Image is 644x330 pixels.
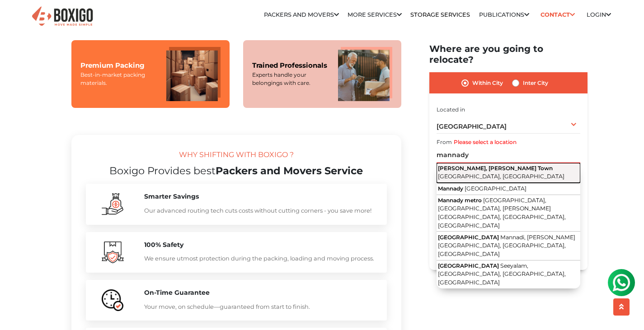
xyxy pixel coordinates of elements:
[80,60,157,71] div: Premium Packing
[523,78,548,88] label: Inter City
[31,5,94,28] img: Boxigo
[438,173,564,180] span: [GEOGRAPHIC_DATA], [GEOGRAPHIC_DATA]
[437,147,580,163] input: Select Building or Nearest Landmark
[438,197,482,204] span: Mannady metro
[109,164,216,177] span: Boxigo Provides best
[102,193,123,215] img: boxigo_packers_and_movers_huge_savings
[437,163,580,183] button: [PERSON_NAME], [PERSON_NAME] Town [GEOGRAPHIC_DATA], [GEOGRAPHIC_DATA]
[102,289,123,311] img: boxigo_packers_and_movers_huge_savings
[437,122,507,130] span: [GEOGRAPHIC_DATA]
[9,9,27,27] img: whatsapp-icon.svg
[472,78,503,88] label: Within City
[538,8,578,22] a: Contact
[80,71,157,87] div: Best-in-market packing materials.
[252,60,329,71] div: Trained Professionals
[264,11,339,18] a: Packers and Movers
[144,241,378,249] h5: 100% Safety
[252,71,329,87] div: Experts handle your belongings with care.
[338,47,392,101] img: Trained Professionals
[437,195,580,232] button: Mannady metro [GEOGRAPHIC_DATA], [GEOGRAPHIC_DATA], [PERSON_NAME][GEOGRAPHIC_DATA], [GEOGRAPHIC_D...
[86,149,387,165] div: WHY SHIFTING WITH BOXIGO ?
[438,262,566,286] span: Seeyalam, [GEOGRAPHIC_DATA], [GEOGRAPHIC_DATA], [GEOGRAPHIC_DATA]
[144,289,378,297] h5: On-Time Guarantee
[437,183,580,195] button: Mannady [GEOGRAPHIC_DATA]
[465,185,526,192] span: [GEOGRAPHIC_DATA]
[144,206,378,215] p: Our advanced routing tech cuts costs without cutting corners - you save more!
[479,11,529,18] a: Publications
[438,233,499,240] span: [GEOGRAPHIC_DATA]
[437,232,580,260] button: [GEOGRAPHIC_DATA] Mannadi, [PERSON_NAME][GEOGRAPHIC_DATA], [GEOGRAPHIC_DATA], [GEOGRAPHIC_DATA]
[86,165,387,177] h2: Packers and Movers Service
[410,11,470,18] a: Storage Services
[437,138,452,146] label: From
[144,254,378,263] p: We ensure utmost protection during the packing, loading and moving process.
[438,185,463,192] span: Mannady
[613,298,630,316] button: scroll up
[102,242,124,263] img: boxigo_packers_and_movers_huge_savings
[438,233,575,257] span: Mannadi, [PERSON_NAME][GEOGRAPHIC_DATA], [GEOGRAPHIC_DATA], [GEOGRAPHIC_DATA]
[587,11,611,18] a: Login
[437,105,465,113] label: Located in
[144,302,378,311] p: Your move, on schedule—guaranteed from start to finish.
[166,47,221,101] img: Premium Packing
[144,193,378,200] h5: Smarter Savings
[438,197,566,229] span: [GEOGRAPHIC_DATA], [GEOGRAPHIC_DATA], [PERSON_NAME][GEOGRAPHIC_DATA], [GEOGRAPHIC_DATA], [GEOGRAP...
[348,11,402,18] a: More services
[437,260,580,288] button: [GEOGRAPHIC_DATA] Seeyalam, [GEOGRAPHIC_DATA], [GEOGRAPHIC_DATA], [GEOGRAPHIC_DATA]
[438,165,553,172] span: [PERSON_NAME], [PERSON_NAME] Town
[429,43,588,65] h2: Where are you going to relocate?
[438,262,499,269] span: [GEOGRAPHIC_DATA]
[454,138,517,146] label: Please select a location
